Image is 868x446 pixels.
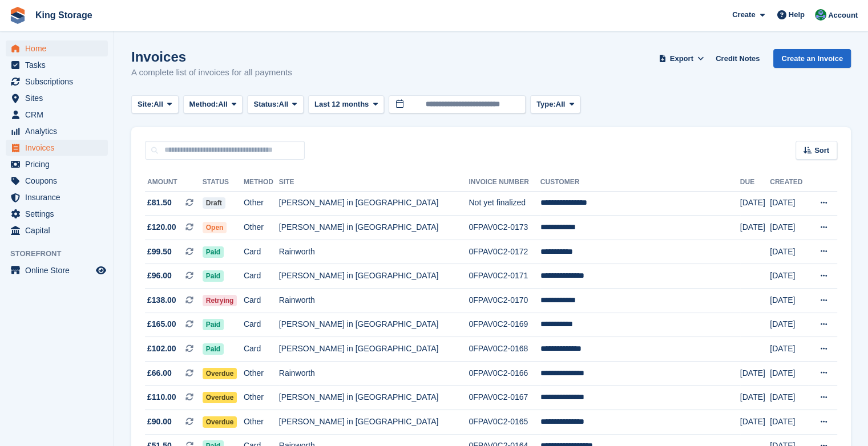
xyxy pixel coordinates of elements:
[770,289,809,313] td: [DATE]
[6,57,108,73] a: menu
[656,49,706,68] button: Export
[244,216,279,240] td: Other
[138,99,154,110] span: Site:
[147,343,176,355] span: £102.00
[740,410,770,435] td: [DATE]
[279,191,469,216] td: [PERSON_NAME] in [GEOGRAPHIC_DATA]
[770,240,809,264] td: [DATE]
[131,66,292,79] p: A complete list of invoices for all payments
[203,343,224,355] span: Paid
[6,173,108,189] a: menu
[25,206,94,222] span: Settings
[770,173,809,192] th: Created
[147,318,176,330] span: £165.00
[147,367,172,379] span: £66.00
[469,361,540,386] td: 0FPAV0C2-0166
[244,386,279,410] td: Other
[540,173,740,192] th: Customer
[154,99,163,110] span: All
[147,391,176,403] span: £110.00
[244,191,279,216] td: Other
[25,74,94,90] span: Subscriptions
[770,191,809,216] td: [DATE]
[732,9,755,21] span: Create
[25,156,94,172] span: Pricing
[770,410,809,435] td: [DATE]
[279,313,469,337] td: [PERSON_NAME] in [GEOGRAPHIC_DATA]
[147,416,172,428] span: £90.00
[203,368,237,379] span: Overdue
[25,40,94,56] span: Home
[244,289,279,313] td: Card
[815,9,826,21] img: John King
[6,206,108,222] a: menu
[203,295,237,306] span: Retrying
[740,191,770,216] td: [DATE]
[770,361,809,386] td: [DATE]
[131,95,179,114] button: Site: All
[279,216,469,240] td: [PERSON_NAME] in [GEOGRAPHIC_DATA]
[469,173,540,192] th: Invoice Number
[469,337,540,362] td: 0FPAV0C2-0168
[670,53,693,64] span: Export
[25,222,94,238] span: Capital
[469,313,540,337] td: 0FPAV0C2-0169
[530,95,580,114] button: Type: All
[147,270,172,282] span: £96.00
[244,264,279,289] td: Card
[770,313,809,337] td: [DATE]
[279,410,469,435] td: [PERSON_NAME] in [GEOGRAPHIC_DATA]
[203,270,224,282] span: Paid
[740,216,770,240] td: [DATE]
[247,95,303,114] button: Status: All
[556,99,566,110] span: All
[203,222,227,233] span: Open
[6,189,108,205] a: menu
[183,95,243,114] button: Method: All
[279,337,469,362] td: [PERSON_NAME] in [GEOGRAPHIC_DATA]
[279,264,469,289] td: [PERSON_NAME] in [GEOGRAPHIC_DATA]
[25,140,94,156] span: Invoices
[244,173,279,192] th: Method
[31,6,97,25] a: King Storage
[244,337,279,362] td: Card
[469,240,540,264] td: 0FPAV0C2-0172
[6,90,108,106] a: menu
[469,410,540,435] td: 0FPAV0C2-0165
[469,289,540,313] td: 0FPAV0C2-0170
[770,386,809,410] td: [DATE]
[770,264,809,289] td: [DATE]
[6,156,108,172] a: menu
[279,99,289,110] span: All
[279,173,469,192] th: Site
[147,221,176,233] span: £120.00
[740,361,770,386] td: [DATE]
[203,173,244,192] th: Status
[773,49,851,68] a: Create an Invoice
[469,216,540,240] td: 0FPAV0C2-0173
[9,7,26,24] img: stora-icon-8386f47178a22dfd0bd8f6a31ec36ba5ce8667c1dd55bd0f319d3a0aa187defe.svg
[6,222,108,238] a: menu
[279,240,469,264] td: Rainworth
[25,123,94,139] span: Analytics
[147,246,172,258] span: £99.50
[469,191,540,216] td: Not yet finalized
[740,173,770,192] th: Due
[25,107,94,123] span: CRM
[6,74,108,90] a: menu
[203,392,237,403] span: Overdue
[203,197,225,209] span: Draft
[279,361,469,386] td: Rainworth
[314,99,369,110] span: Last 12 months
[279,386,469,410] td: [PERSON_NAME] in [GEOGRAPHIC_DATA]
[469,264,540,289] td: 0FPAV0C2-0171
[253,99,278,110] span: Status:
[10,248,114,260] span: Storefront
[6,140,108,156] a: menu
[6,123,108,139] a: menu
[536,99,556,110] span: Type:
[189,99,219,110] span: Method:
[789,9,805,21] span: Help
[469,386,540,410] td: 0FPAV0C2-0167
[244,361,279,386] td: Other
